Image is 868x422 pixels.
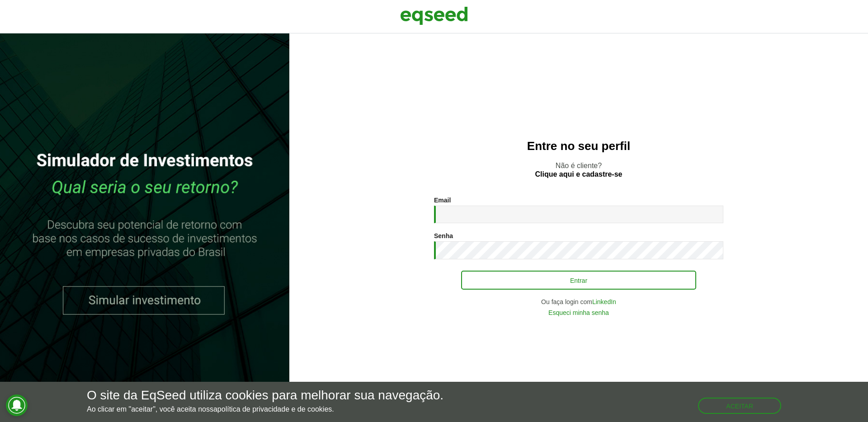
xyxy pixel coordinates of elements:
a: LinkedIn [592,299,616,305]
a: Clique aqui e cadastre-se [535,171,623,178]
a: política de privacidade e de cookies [217,406,332,413]
label: Email [434,197,451,203]
button: Aceitar [698,398,781,414]
div: Ou faça login com [434,299,723,305]
p: Ao clicar em "aceitar", você aceita nossa . [87,405,443,413]
h2: Entre no seu perfil [307,140,850,153]
h5: O site da EqSeed utiliza cookies para melhorar sua navegação. [87,389,443,403]
img: EqSeed Logo [400,5,468,27]
label: Senha [434,233,453,239]
p: Não é cliente? [307,161,850,178]
button: Entrar [461,271,696,290]
a: Esqueci minha senha [548,309,609,316]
